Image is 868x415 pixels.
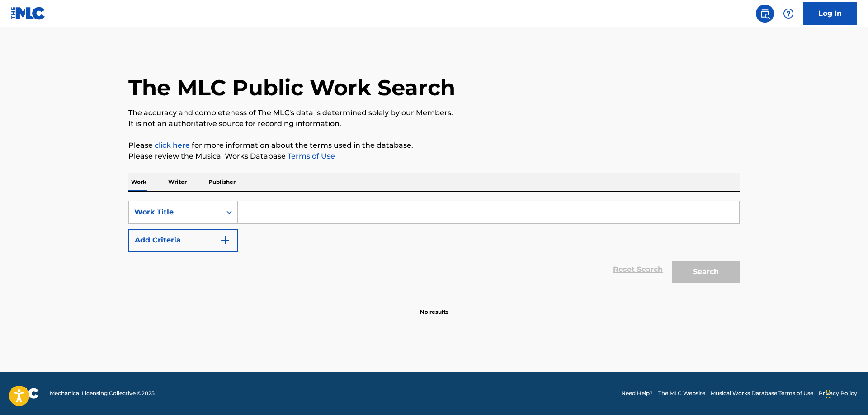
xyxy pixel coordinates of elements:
[823,372,868,415] iframe: Chat Widget
[803,2,857,25] a: Log In
[128,201,740,288] form: Search Form
[128,151,740,162] p: Please review the Musical Works Database
[621,389,653,397] a: Need Help?
[128,118,740,129] p: It is not an authoritative source for recording information.
[756,5,774,23] a: Public Search
[165,173,189,191] p: Writer
[286,152,335,160] a: Terms of Use
[128,107,740,118] p: The accuracy and completeness of The MLC's data is determined solely by our Members.
[826,381,831,408] div: Drag
[128,229,238,252] button: Add Criteria
[128,173,149,191] p: Work
[128,140,740,151] p: Please for more information about the terms used in the database.
[779,5,797,23] div: Help
[155,141,190,149] a: click here
[11,7,46,20] img: MLC Logo
[658,389,705,397] a: The MLC Website
[420,297,448,316] p: No results
[783,8,794,19] img: help
[819,389,857,397] a: Privacy Policy
[50,389,155,397] span: Mechanical Licensing Collective © 2025
[134,207,216,218] div: Work Title
[128,74,455,101] h1: The MLC Public Work Search
[11,388,39,399] img: logo
[206,173,238,191] p: Publisher
[220,235,231,246] img: 9d2ae6d4665cec9f34b9.svg
[759,8,770,19] img: search
[711,389,813,397] a: Musical Works Database Terms of Use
